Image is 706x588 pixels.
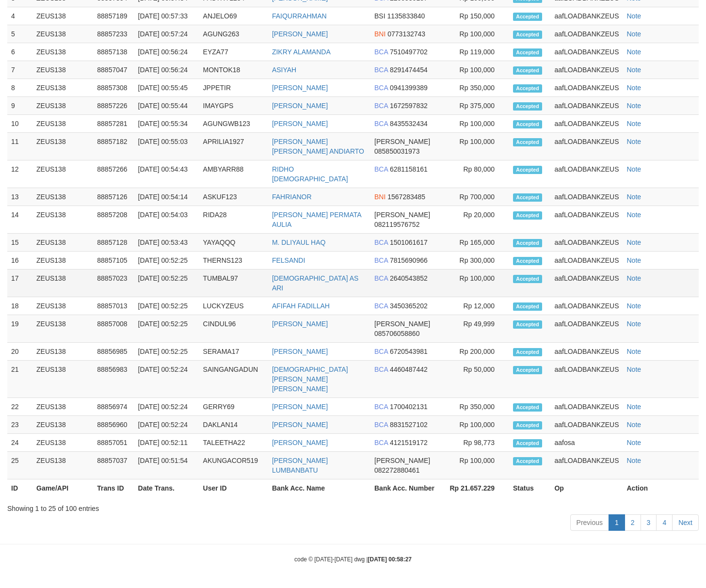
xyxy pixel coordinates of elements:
[374,102,388,110] span: BCA
[93,434,134,452] td: 88857051
[134,270,199,297] td: [DATE] 00:52:25
[93,416,134,434] td: 88856960
[550,7,623,25] td: aafLOADBANKZEUS
[199,452,268,479] td: AKUNGACOR519
[513,120,542,128] span: Accepted
[390,302,428,310] span: Copy 3450365202 to clipboard
[272,238,325,246] a: M. DLIYAUL HAQ
[656,514,673,531] a: 4
[272,30,328,38] a: [PERSON_NAME]
[513,239,542,247] span: Accepted
[199,479,268,497] th: User ID
[199,133,268,160] td: APRILIA1927
[7,234,32,252] td: 15
[390,256,428,264] span: Copy 7815690966 to clipboard
[272,84,328,92] a: [PERSON_NAME]
[199,206,268,234] td: RIDA28
[134,252,199,270] td: [DATE] 00:52:25
[272,48,331,56] a: ZIKRY ALAMANDA
[623,479,699,497] th: Action
[513,166,542,174] span: Accepted
[550,61,623,79] td: aafLOADBANKZEUS
[626,439,641,446] a: Note
[513,275,542,283] span: Accepted
[32,43,93,61] td: ZEUS138
[272,193,312,201] a: FAHRIANOR
[672,514,699,531] a: Next
[374,221,419,228] span: Copy 082119576752 to clipboard
[444,43,509,61] td: Rp 119,000
[32,61,93,79] td: ZEUS138
[7,315,32,343] td: 19
[513,320,542,329] span: Accepted
[374,348,388,355] span: BCA
[199,25,268,43] td: AGUNG263
[7,25,32,43] td: 5
[374,320,430,328] span: [PERSON_NAME]
[444,434,509,452] td: Rp 98,773
[32,188,93,206] td: ZEUS138
[550,434,623,452] td: aafosa
[626,256,641,264] a: Note
[93,115,134,133] td: 88857281
[32,434,93,452] td: ZEUS138
[199,188,268,206] td: ASKUF123
[272,66,296,74] a: ASIYAH
[626,48,641,56] a: Note
[93,206,134,234] td: 88857208
[93,43,134,61] td: 88857138
[513,421,542,429] span: Accepted
[550,361,623,398] td: aafLOADBANKZEUS
[199,7,268,25] td: ANJELO69
[626,348,641,355] a: Note
[32,452,93,479] td: ZEUS138
[550,343,623,361] td: aafLOADBANKZEUS
[550,252,623,270] td: aafLOADBANKZEUS
[513,302,542,311] span: Accepted
[550,97,623,115] td: aafLOADBANKZEUS
[550,297,623,315] td: aafLOADBANKZEUS
[387,30,425,38] span: Copy 0773132743 to clipboard
[609,514,625,531] a: 1
[626,457,641,464] a: Note
[550,479,623,497] th: Op
[93,252,134,270] td: 88857105
[93,361,134,398] td: 88856983
[32,97,93,115] td: ZEUS138
[374,30,385,38] span: BNI
[199,270,268,297] td: TUMBAL97
[272,211,361,228] a: [PERSON_NAME] PERMATA AULIA
[370,479,444,497] th: Bank Acc. Number
[199,43,268,61] td: EYZA77
[444,61,509,79] td: Rp 100,000
[444,270,509,297] td: Rp 100,000
[513,439,542,447] span: Accepted
[626,421,641,429] a: Note
[272,366,348,393] a: [DEMOGRAPHIC_DATA][PERSON_NAME] [PERSON_NAME]
[134,160,199,188] td: [DATE] 00:54:43
[199,160,268,188] td: AMBYARR88
[374,466,419,474] span: Copy 082272880461 to clipboard
[32,234,93,252] td: ZEUS138
[513,403,542,412] span: Accepted
[294,556,412,563] small: code © [DATE]-[DATE] dwg |
[93,398,134,416] td: 88856974
[390,120,428,127] span: Copy 8435532434 to clipboard
[550,398,623,416] td: aafLOADBANKZEUS
[626,274,641,282] a: Note
[7,115,32,133] td: 10
[550,206,623,234] td: aafLOADBANKZEUS
[199,434,268,452] td: TALEETHA22
[272,403,328,411] a: [PERSON_NAME]
[390,439,428,446] span: Copy 4121519172 to clipboard
[93,270,134,297] td: 88857023
[134,479,199,497] th: Date Trans.
[7,61,32,79] td: 7
[93,97,134,115] td: 88857226
[32,252,93,270] td: ZEUS138
[32,479,93,497] th: Game/API
[199,315,268,343] td: CINDUL96
[7,7,32,25] td: 4
[550,25,623,43] td: aafLOADBANKZEUS
[134,97,199,115] td: [DATE] 00:55:44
